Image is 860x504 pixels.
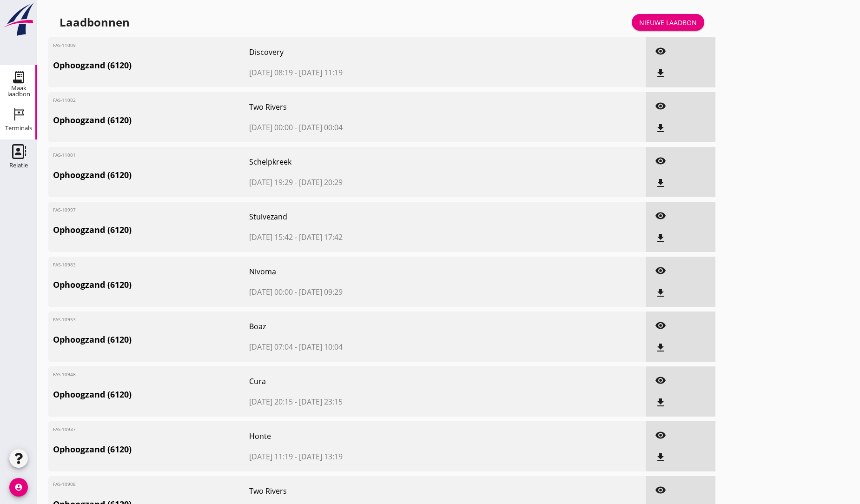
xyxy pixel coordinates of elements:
[249,122,494,133] span: [DATE] 00:00 - [DATE] 00:04
[655,287,666,298] i: file_download
[655,342,666,353] i: file_download
[249,46,494,58] span: Discovery
[632,14,704,31] a: Nieuwe laadbon
[53,443,249,456] span: Ophoogzand (6120)
[53,169,249,181] span: Ophoogzand (6120)
[60,15,130,30] div: Laadbonnen
[655,232,666,244] i: file_download
[53,59,249,72] span: Ophoogzand (6120)
[655,265,666,276] i: visibility
[249,321,494,332] span: Boaz
[53,481,79,488] span: FAS-10908
[249,101,494,113] span: Two Rivers
[2,2,35,37] img: logo-small.a267ee39.svg
[53,316,79,323] span: FAS-10953
[249,156,494,167] span: Schelpkreek
[655,320,666,331] i: visibility
[655,178,666,189] i: file_download
[53,224,249,236] span: Ophoogzand (6120)
[249,451,494,462] span: [DATE] 11:19 - [DATE] 13:19
[249,211,494,222] span: Stuivezand
[9,162,28,168] div: Relatie
[655,46,666,57] i: visibility
[249,232,494,243] span: [DATE] 15:42 - [DATE] 17:42
[639,18,697,27] div: Nieuwe laadbon
[53,388,249,401] span: Ophoogzand (6120)
[249,396,494,407] span: [DATE] 20:15 - [DATE] 23:15
[53,97,79,104] span: FAS-11002
[655,452,666,463] i: file_download
[53,261,79,268] span: FAS-10983
[249,266,494,277] span: Nivoma
[53,152,79,159] span: FAS-11001
[655,68,666,79] i: file_download
[249,286,494,298] span: [DATE] 00:00 - [DATE] 09:29
[655,375,666,386] i: visibility
[53,42,79,49] span: FAS-11009
[249,67,494,78] span: [DATE] 08:19 - [DATE] 11:19
[53,426,79,433] span: FAS-10937
[249,431,494,442] span: Honte
[655,397,666,408] i: file_download
[53,206,79,213] span: FAS-10997
[53,333,249,346] span: Ophoogzand (6120)
[655,123,666,134] i: file_download
[249,341,494,352] span: [DATE] 07:04 - [DATE] 10:04
[655,484,666,496] i: visibility
[53,114,249,126] span: Ophoogzand (6120)
[9,478,28,497] i: account_circle
[655,155,666,166] i: visibility
[53,279,249,291] span: Ophoogzand (6120)
[655,430,666,441] i: visibility
[249,485,494,497] span: Two Rivers
[53,371,79,378] span: FAS-10948
[249,177,494,188] span: [DATE] 19:29 - [DATE] 20:29
[655,210,666,221] i: visibility
[655,100,666,112] i: visibility
[249,376,494,387] span: Cura
[5,125,32,131] div: Terminals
